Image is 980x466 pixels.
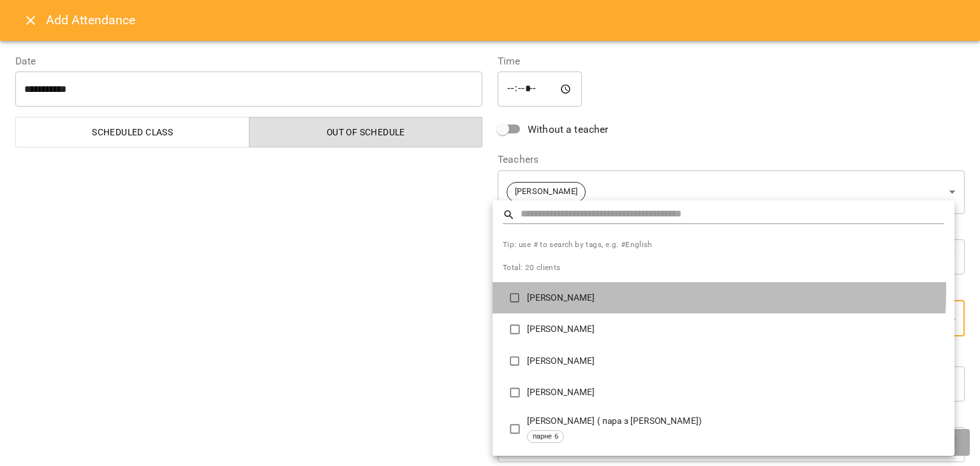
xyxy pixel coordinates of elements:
[527,323,944,336] p: [PERSON_NAME]
[503,263,561,272] span: Total: 20 clients
[527,415,944,428] p: [PERSON_NAME] ( пара з [PERSON_NAME])
[528,432,563,442] span: парне 6
[527,355,944,368] p: [PERSON_NAME]
[503,239,944,252] span: Tip: use # to search by tags, e.g. #English
[527,386,944,399] p: [PERSON_NAME]
[527,292,944,304] p: [PERSON_NAME]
